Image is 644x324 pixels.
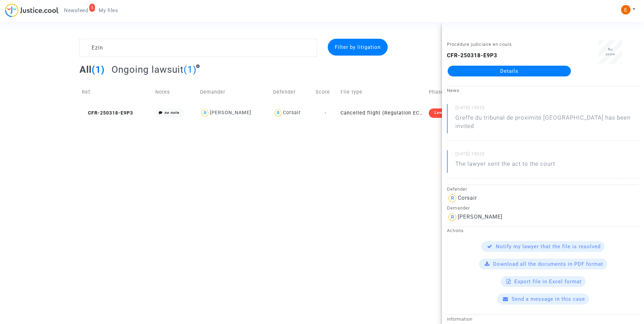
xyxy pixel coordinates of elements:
[92,64,105,75] span: (1)
[59,5,93,15] a: 5Newsfeed
[79,80,153,104] td: Ref.
[111,64,184,75] span: Ongoing lawsuit
[325,110,326,116] span: -
[93,5,123,15] a: My files
[5,3,59,17] img: jc-logo.svg
[271,80,313,104] td: Defender
[164,110,179,115] i: no note
[606,47,615,56] span: No score
[198,80,271,104] td: Demander
[455,114,639,134] p: Greffe du tribunal de proximité [GEOGRAPHIC_DATA] has been invited
[99,7,118,13] span: My files
[338,104,426,122] td: Cancelled flight (Regulation EC 261/2004)
[447,88,459,93] small: News
[447,42,512,47] small: Procédure judiciaire en cours
[184,64,197,75] span: (1)
[210,110,251,116] div: [PERSON_NAME]
[429,108,455,118] div: Lawsuit
[273,108,283,118] img: icon-user.svg
[313,80,339,104] td: Score
[283,110,301,116] div: Corsair
[447,52,497,59] b: CFR-250318-E9P3
[338,80,426,104] td: File type
[426,80,467,104] td: Phase
[200,108,210,118] img: icon-user.svg
[89,4,95,12] div: 5
[82,110,133,116] span: CFR-250318-E9P3
[153,80,198,104] td: Notes
[448,66,571,76] a: Details
[64,7,88,13] span: Newsfeed
[335,44,381,50] span: Filter by litigation
[79,64,92,75] span: All
[621,5,631,14] img: ACg8ocIeiFvHKe4dA5oeRFd_CiCnuxWUEc1A2wYhRJE3TTWt=s96-c
[455,105,639,114] small: [DATE] 15h23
